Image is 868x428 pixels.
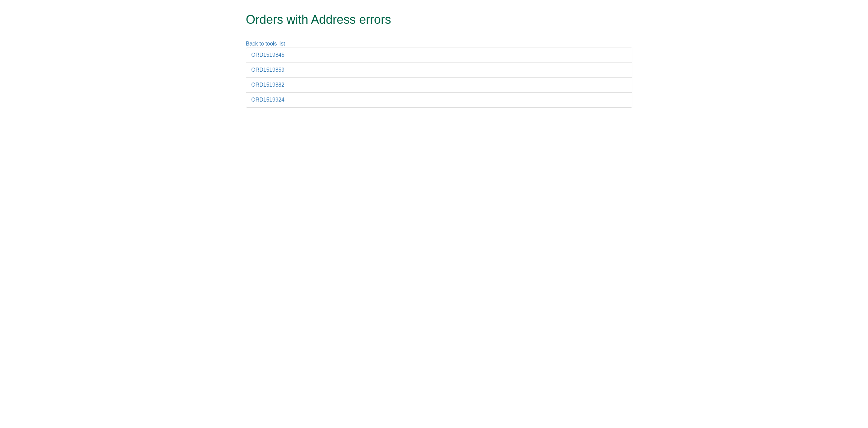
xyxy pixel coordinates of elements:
a: ORD1519845 [251,52,284,58]
h1: Orders with Address errors [246,13,607,26]
a: Back to tools list [246,41,285,47]
a: ORD1519882 [251,82,284,88]
a: ORD1519924 [251,97,284,103]
a: ORD1519859 [251,67,284,73]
